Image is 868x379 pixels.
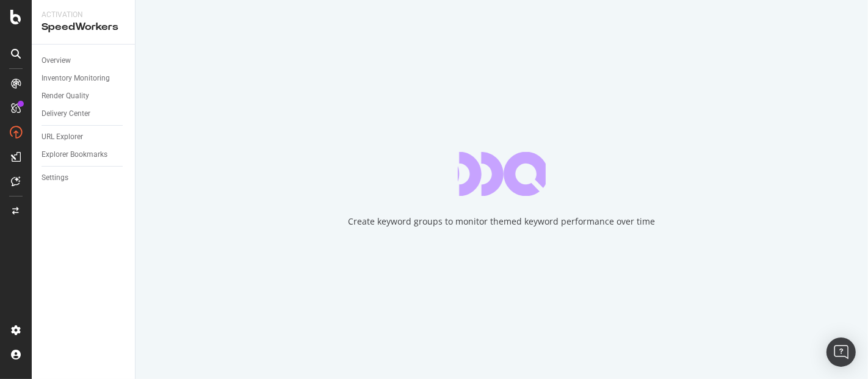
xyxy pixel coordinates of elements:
[42,171,126,184] a: Settings
[42,107,90,120] div: Delivery Center
[42,54,126,67] a: Overview
[42,131,83,143] div: URL Explorer
[42,54,71,67] div: Overview
[42,10,125,20] div: Activation
[42,171,68,184] div: Settings
[42,131,126,143] a: URL Explorer
[42,90,126,103] a: Render Quality
[42,107,126,120] a: Delivery Center
[42,20,125,34] div: SpeedWorkers
[42,90,89,103] div: Render Quality
[458,152,546,196] div: animation
[42,72,126,85] a: Inventory Monitoring
[826,337,856,367] div: Open Intercom Messenger
[42,148,126,161] a: Explorer Bookmarks
[42,72,110,85] div: Inventory Monitoring
[42,148,107,161] div: Explorer Bookmarks
[349,215,656,228] div: Create keyword groups to monitor themed keyword performance over time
